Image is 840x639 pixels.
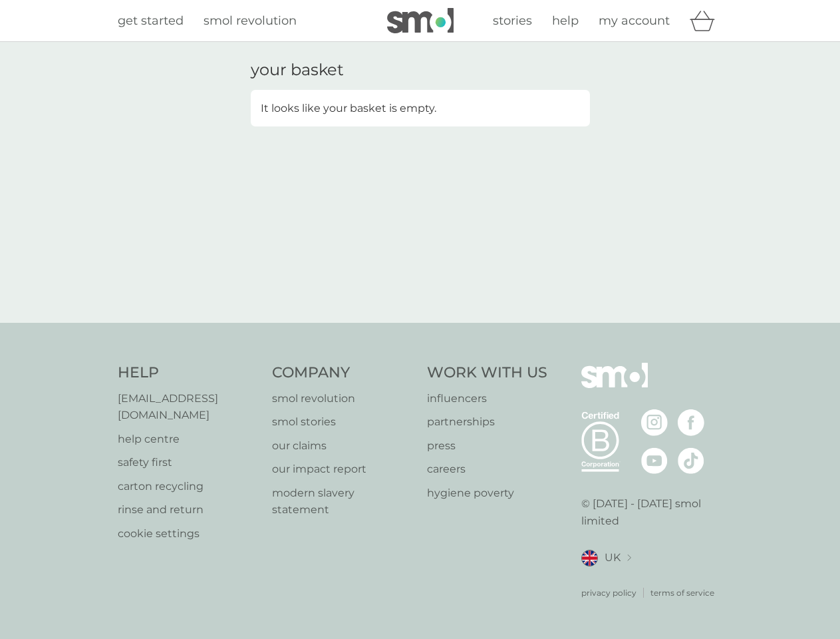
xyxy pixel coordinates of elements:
a: [EMAIL_ADDRESS][DOMAIN_NAME] [118,390,259,424]
p: It looks like your basket is empty. [261,100,436,117]
img: visit the smol Tiktok page [678,447,704,474]
img: select a new location [627,554,631,562]
a: rinse and return [118,501,259,519]
h4: Company [272,363,414,383]
a: modern slavery statement [272,485,414,519]
a: terms of service [650,586,714,599]
span: UK [605,549,621,566]
a: smol revolution [204,11,297,31]
a: hygiene poverty [427,485,547,502]
a: partnerships [427,413,547,431]
a: stories [493,11,532,31]
a: our impact report [272,461,414,478]
h4: Work With Us [427,363,547,383]
a: careers [427,461,547,478]
a: smol revolution [272,390,414,407]
img: visit the smol Youtube page [641,447,668,474]
a: our claims [272,437,414,455]
span: get started [118,13,184,28]
a: influencers [427,390,547,407]
a: privacy policy [581,586,636,599]
a: my account [599,11,670,31]
a: get started [118,11,184,31]
span: my account [599,13,670,28]
span: help [552,13,579,28]
img: smol [387,8,454,33]
h4: Help [118,363,259,383]
a: help [552,11,579,31]
img: smol [581,363,648,408]
a: safety first [118,454,259,471]
a: smol stories [272,413,414,431]
h3: your basket [251,61,344,80]
p: © [DATE] - [DATE] smol limited [581,495,723,529]
span: smol revolution [204,13,297,28]
a: carton recycling [118,478,259,495]
img: UK flag [581,550,598,566]
span: stories [493,13,532,28]
a: help centre [118,431,259,448]
img: visit the smol Instagram page [641,409,668,436]
div: basket [690,7,723,34]
a: press [427,437,547,455]
a: cookie settings [118,525,259,542]
img: visit the smol Facebook page [678,409,704,436]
